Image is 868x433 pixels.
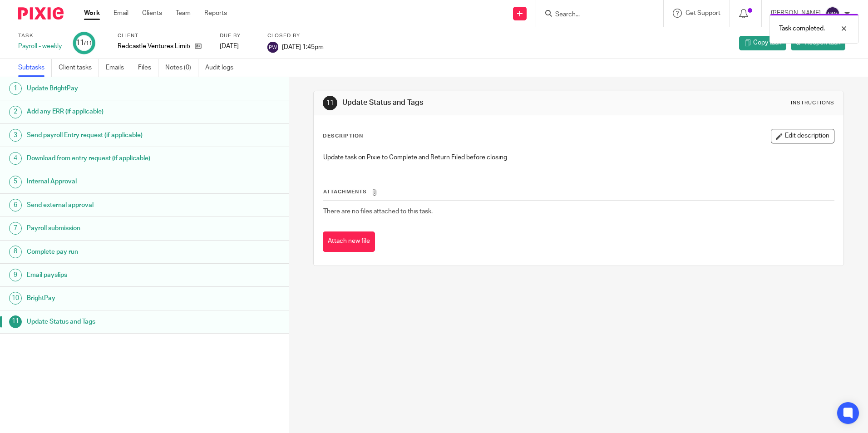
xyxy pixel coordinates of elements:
[204,9,227,18] a: Reports
[27,152,196,165] h1: Download from entry request (if applicable)
[220,42,256,51] div: [DATE]
[323,208,433,215] span: There are no files attached to this task.
[27,245,196,259] h1: Complete pay run
[9,106,22,118] div: 2
[59,59,99,77] a: Client tasks
[27,175,196,188] h1: Internal Approval
[9,315,22,328] div: 11
[27,198,196,212] h1: Send external approval
[9,222,22,235] div: 7
[323,133,363,140] p: Description
[771,129,834,143] button: Edit description
[138,59,158,77] a: Files
[113,9,128,18] a: Email
[18,32,62,39] label: Task
[267,42,278,53] img: svg%3E
[76,38,92,48] div: 11
[9,152,22,165] div: 4
[9,269,22,281] div: 9
[323,153,833,162] p: Update task on Pixie to Complete and Return Filed before closing
[27,268,196,282] h1: Email payslips
[118,32,208,39] label: Client
[27,105,196,118] h1: Add any ERR (if applicable)
[267,32,324,39] label: Closed by
[282,44,324,50] span: [DATE] 1:45pm
[27,82,196,95] h1: Update BrightPay
[84,41,92,46] small: /11
[142,9,162,18] a: Clients
[342,98,598,108] h1: Update Status and Tags
[9,129,22,142] div: 3
[106,59,131,77] a: Emails
[205,59,240,77] a: Audit logs
[791,99,834,107] div: Instructions
[118,42,190,51] p: Redcastle Ventures Limited
[220,32,256,39] label: Due by
[9,199,22,212] div: 6
[27,128,196,142] h1: Send payroll Entry request (if applicable)
[176,9,191,18] a: Team
[825,6,840,21] img: svg%3E
[18,59,52,77] a: Subtasks
[18,7,64,20] img: Pixie
[9,176,22,188] div: 5
[779,24,825,33] p: Task completed.
[27,221,196,235] h1: Payroll submission
[323,189,367,194] span: Attachments
[27,291,196,305] h1: BrightPay
[323,231,375,252] button: Attach new file
[84,9,100,18] a: Work
[323,96,337,110] div: 11
[165,59,198,77] a: Notes (0)
[9,82,22,95] div: 1
[18,42,62,51] div: Payroll - weekly
[9,246,22,258] div: 8
[9,292,22,305] div: 10
[27,315,196,329] h1: Update Status and Tags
